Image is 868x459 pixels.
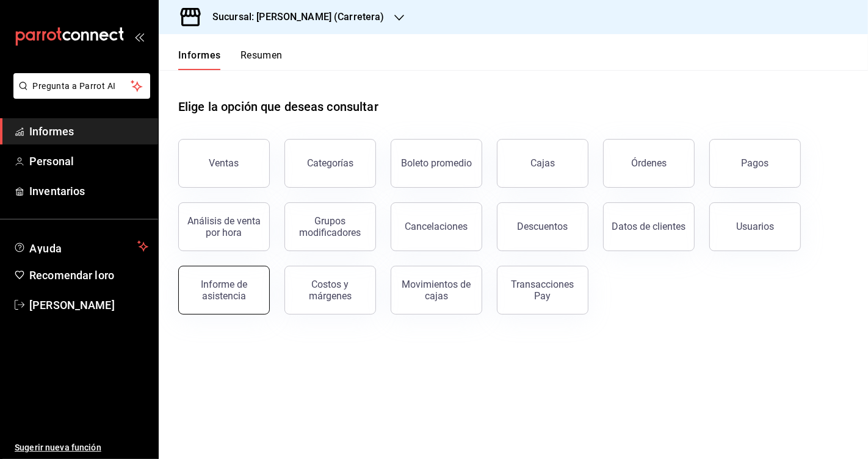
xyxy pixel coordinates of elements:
button: Pregunta a Parrot AI [13,73,150,99]
font: Análisis de venta por hora [187,215,261,238]
button: Informe de asistencia [178,266,270,315]
button: Costos y márgenes [284,266,376,315]
button: Usuarios [709,202,801,251]
button: Análisis de venta por hora [178,202,270,251]
button: Pagos [709,139,801,188]
font: Órdenes [631,157,667,169]
font: Informe de asistencia [201,279,247,302]
font: Inventarios [29,185,85,197]
font: Cajas [530,157,555,169]
button: Órdenes [603,139,695,188]
font: Descuentos [518,221,568,232]
font: Boleto promedio [401,157,472,169]
font: Costos y márgenes [309,279,352,302]
a: Cajas [497,139,588,188]
div: pestañas de navegación [178,49,283,70]
font: Cancelaciones [405,221,468,232]
button: Categorías [284,139,376,188]
font: Resumen [241,49,283,61]
button: Descuentos [497,202,588,251]
button: Ventas [178,139,270,188]
font: Informes [29,125,74,138]
button: Transacciones Pay [497,266,588,315]
font: Informes [178,49,221,61]
font: Personal [29,155,74,168]
font: Movimientos de cajas [402,279,471,302]
button: Grupos modificadores [284,202,376,251]
font: Elige la opción que deseas consultar [178,99,378,114]
font: Grupos modificadores [300,215,361,238]
font: Sugerir nueva función [15,443,101,452]
font: Pregunta a Parrot AI [33,81,116,91]
button: Datos de clientes [603,202,695,251]
button: Cancelaciones [391,202,482,251]
font: Ventas [209,157,239,169]
font: Sucursal: [PERSON_NAME] (Carretera) [212,11,385,23]
font: Usuarios [736,221,774,232]
font: Datos de clientes [612,221,686,232]
font: [PERSON_NAME] [29,299,115,311]
button: Movimientos de cajas [391,266,482,315]
font: Transacciones Pay [512,279,574,302]
a: Pregunta a Parrot AI [9,88,150,101]
font: Categorías [307,157,353,169]
font: Recomendar loro [29,269,114,282]
button: Boleto promedio [391,139,482,188]
button: abrir_cajón_menú [134,32,144,41]
font: Ayuda [29,242,62,255]
font: Pagos [742,157,769,169]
